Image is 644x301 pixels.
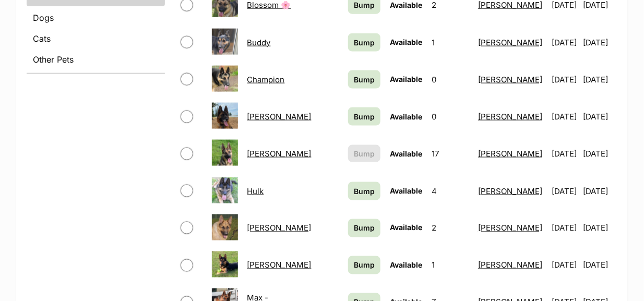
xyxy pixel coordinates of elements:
td: [DATE] [547,62,582,98]
td: [DATE] [583,173,616,209]
span: Available [390,261,422,270]
span: Available [390,149,422,158]
button: Bump [348,145,380,162]
td: [DATE] [547,173,582,209]
a: [PERSON_NAME] [247,223,312,233]
a: Bump [348,107,380,126]
span: Bump [354,74,375,85]
a: Cats [27,29,165,48]
td: 2 [427,210,473,246]
a: Bump [348,33,380,52]
span: Bump [354,260,375,271]
span: Available [390,75,422,83]
td: [DATE] [583,62,616,98]
td: [DATE] [583,99,616,135]
a: Bump [348,182,380,200]
span: Bump [354,148,375,159]
td: [DATE] [547,25,582,61]
a: [PERSON_NAME] [247,260,312,270]
td: [DATE] [547,99,582,135]
td: [DATE] [583,247,616,283]
span: Bump [354,37,375,48]
td: [DATE] [583,136,616,172]
td: [DATE] [547,247,582,283]
a: Hulk [247,186,264,196]
a: Bump [348,219,380,237]
span: Bump [354,223,375,234]
a: Bump [348,256,380,274]
span: Available [390,186,422,195]
span: Bump [354,111,375,122]
span: Available [390,1,422,9]
a: Dogs [27,8,165,27]
a: [PERSON_NAME] [478,223,542,233]
a: [PERSON_NAME] [478,112,542,122]
a: [PERSON_NAME] [478,38,542,47]
a: Champion [247,75,285,85]
a: [PERSON_NAME] [478,75,542,85]
a: [PERSON_NAME] [478,186,542,196]
td: [DATE] [547,210,582,246]
td: 1 [427,25,473,61]
td: 0 [427,62,473,98]
td: [DATE] [583,210,616,246]
a: Bump [348,70,380,89]
span: Available [390,38,422,46]
a: Other Pets [27,50,165,69]
td: 4 [427,173,473,209]
td: 17 [427,136,473,172]
td: [DATE] [583,25,616,61]
td: 0 [427,99,473,135]
span: Available [390,223,422,232]
a: [PERSON_NAME] [247,112,312,122]
a: [PERSON_NAME] [478,260,542,270]
span: Available [390,112,422,121]
a: Buddy [247,38,271,47]
span: Bump [354,186,375,197]
td: 1 [427,247,473,283]
td: [DATE] [547,136,582,172]
a: [PERSON_NAME] [247,149,312,159]
a: [PERSON_NAME] [478,149,542,159]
